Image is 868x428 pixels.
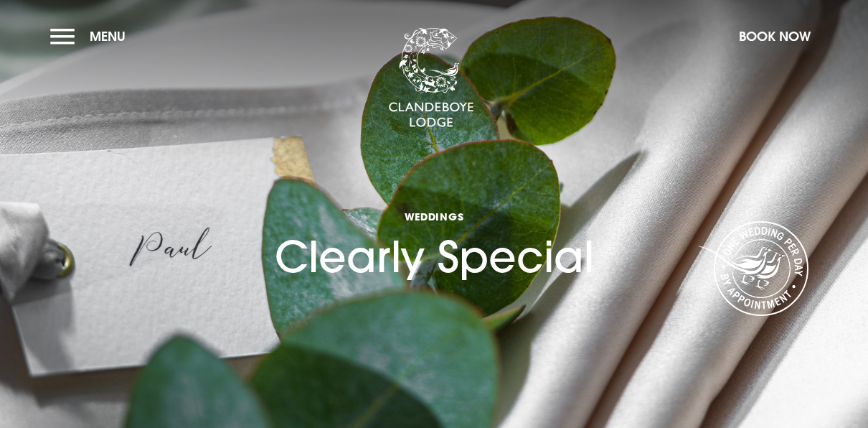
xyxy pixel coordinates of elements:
[50,21,133,52] button: Menu
[275,156,594,282] h1: Clearly Special
[388,28,474,129] img: Clandeboye Lodge
[90,28,126,45] span: Menu
[275,210,594,223] span: Weddings
[732,21,818,52] button: Book Now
